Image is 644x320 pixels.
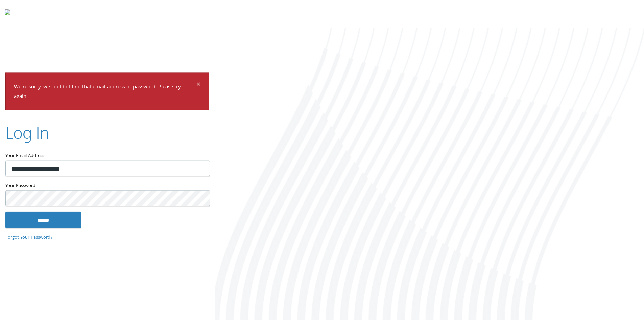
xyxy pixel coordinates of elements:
[14,82,195,102] p: We're sorry, we couldn't find that email address or password. Please try again.
[5,121,49,144] h2: Log In
[5,7,10,21] img: todyl-logo-dark.svg
[5,182,209,190] label: Your Password
[196,81,201,89] button: Dismiss alert
[5,234,53,241] a: Forgot Your Password?
[196,78,201,91] span: ×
